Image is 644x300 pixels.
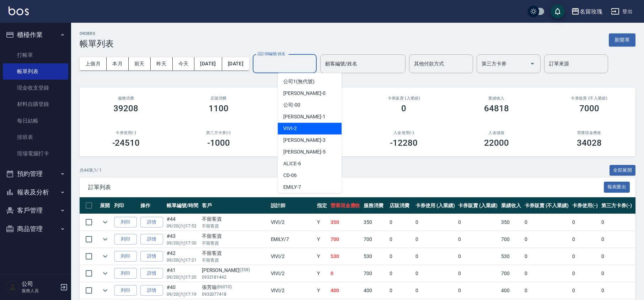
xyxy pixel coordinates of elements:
span: [PERSON_NAME] -5 [283,148,325,156]
button: 客戶管理 [3,201,68,220]
td: 400 [362,282,388,299]
div: 名留玫瑰 [580,7,602,16]
td: 0 [456,231,499,248]
p: 不留客資 [202,257,267,263]
td: VIVI /2 [269,265,315,282]
td: 700 [329,231,362,248]
h3: 34028 [577,138,602,148]
span: 訂單列表 [88,184,604,191]
td: 0 [600,282,634,299]
p: 0932077418 [202,291,267,298]
td: 700 [362,231,388,248]
button: Open [527,58,538,69]
td: #40 [165,282,200,299]
td: 0 [329,265,362,282]
td: 350 [329,214,362,231]
h2: 卡券使用(-) [88,130,164,135]
h2: 營業現金應收 [551,130,627,135]
h3: 0 [401,103,406,113]
button: 登出 [608,5,635,18]
th: 營業現金應收 [329,197,362,214]
td: 0 [388,265,414,282]
p: 0932181442 [202,274,267,280]
td: 0 [414,231,457,248]
a: 新開單 [609,36,635,43]
h3: 服務消費 [88,96,164,101]
th: 指定 [315,197,329,214]
h3: -1000 [207,138,230,148]
th: 業績收入 [499,197,523,214]
th: 列印 [112,197,139,214]
h3: 7000 [579,103,599,113]
button: expand row [100,251,111,262]
div: 不留客資 [202,215,267,223]
img: Person [6,280,20,294]
a: 詳情 [140,217,163,228]
p: 不留客資 [202,223,267,229]
a: 詳情 [140,268,163,279]
h3: 帳單列表 [80,39,114,49]
td: 0 [523,231,570,248]
label: 設計師編號/姓名 [258,51,285,57]
td: 0 [456,248,499,265]
td: 0 [414,214,457,231]
td: Y [315,231,329,248]
h2: ORDERS [80,31,114,36]
td: 0 [456,282,499,299]
div: 不留客資 [202,250,267,257]
td: 0 [600,248,634,265]
a: 打帳單 [3,47,68,63]
button: 前天 [129,57,151,70]
button: 新開單 [609,33,635,47]
button: expand row [100,285,111,296]
h2: 店販消費 [181,96,257,101]
td: 0 [388,282,414,299]
td: 0 [570,248,600,265]
p: 09/20 (六) 17:21 [167,257,198,263]
span: [PERSON_NAME] -3 [283,136,325,144]
p: 09/20 (六) 17:30 [167,240,198,246]
button: [DATE] [222,57,249,70]
td: #42 [165,248,200,265]
span: ALICE -6 [283,160,301,167]
th: 卡券販賣 (不入業績) [523,197,570,214]
button: 上個月 [80,57,107,70]
div: [PERSON_NAME] [202,267,267,274]
p: (358) [240,267,250,274]
th: 設計師 [269,197,315,214]
h3: 39208 [113,103,138,113]
p: 09/20 (六) 17:20 [167,274,198,280]
button: 商品管理 [3,220,68,238]
button: expand row [100,217,111,227]
p: (06010) [217,284,232,291]
button: 本月 [107,57,129,70]
td: 0 [600,214,634,231]
h2: 第三方卡券(-) [181,130,257,135]
td: 700 [499,265,523,282]
button: 今天 [173,57,195,70]
td: 0 [388,231,414,248]
span: [PERSON_NAME] -0 [283,90,325,97]
td: 0 [388,248,414,265]
td: #41 [165,265,200,282]
div: 張芳瑜 [202,284,267,291]
button: 列印 [114,217,137,228]
td: 0 [570,265,600,282]
td: #43 [165,231,200,248]
th: 卡券使用 (入業績) [414,197,457,214]
td: 700 [362,265,388,282]
a: 排班表 [3,129,68,145]
td: Y [315,265,329,282]
a: 現場電腦打卡 [3,145,68,162]
span: VIVI -2 [283,125,297,132]
td: 0 [388,214,414,231]
h3: 1100 [209,103,229,113]
h2: 卡券販賣 (入業績) [366,96,442,101]
span: 公司1 (無代號) [283,78,315,85]
span: CD -06 [283,172,297,179]
p: 09/20 (六) 17:19 [167,291,198,298]
button: 櫃檯作業 [3,26,68,44]
h2: 卡券使用 (入業績) [273,96,349,101]
button: 預約管理 [3,165,68,183]
div: 不留客資 [202,232,267,240]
